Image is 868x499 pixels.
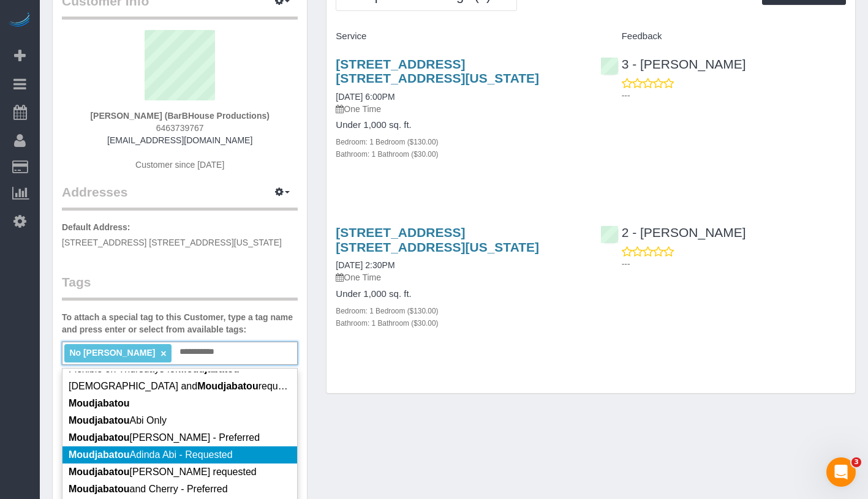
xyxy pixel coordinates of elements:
[69,348,155,358] span: No [PERSON_NAME]
[600,31,846,42] h4: Feedback
[69,449,233,460] span: Adinda Abi - Requested
[336,103,581,115] p: One Time
[69,415,130,426] em: Moudjabatou
[69,381,302,391] span: [DEMOGRAPHIC_DATA] and requested
[69,398,130,408] em: Moudjabatou
[69,432,130,443] em: Moudjabatou
[69,467,257,477] span: [PERSON_NAME] requested
[69,484,228,494] span: and Cherry - Preferred
[336,225,539,253] a: [STREET_ADDRESS] [STREET_ADDRESS][US_STATE]
[62,273,298,301] legend: Tags
[62,221,130,233] label: Default Address:
[7,12,32,29] img: Automaid Logo
[336,31,581,42] h4: Service
[69,484,130,494] em: Moudjabatou
[69,449,130,460] em: Moudjabatou
[336,92,394,102] a: [DATE] 6:00PM
[156,123,204,133] span: 6463739767
[336,150,438,159] small: Bathroom: 1 Bathroom ($30.00)
[336,57,539,85] a: [STREET_ADDRESS] [STREET_ADDRESS][US_STATE]
[336,120,581,130] h4: Under 1,000 sq. ft.
[69,364,240,374] span: Flexible on Thursdays for
[62,311,298,336] label: To attach a special tag to this Customer, type a tag name and press enter or select from availabl...
[826,457,856,487] iframe: Intercom live chat
[197,381,259,391] em: Moudjabatou
[69,415,167,426] span: Abi Only
[62,238,282,247] span: [STREET_ADDRESS] [STREET_ADDRESS][US_STATE]
[336,271,581,283] p: One Time
[851,457,861,467] span: 3
[160,348,166,359] a: ×
[336,138,438,146] small: Bedroom: 1 Bedroom ($130.00)
[107,135,252,145] a: [EMAIL_ADDRESS][DOMAIN_NAME]
[622,258,846,270] p: ---
[336,289,581,299] h4: Under 1,000 sq. ft.
[178,364,240,374] em: Moudjabatou
[336,319,438,328] small: Bathroom: 1 Bathroom ($30.00)
[69,467,130,477] em: Moudjabatou
[336,260,394,270] a: [DATE] 2:30PM
[90,111,269,121] strong: [PERSON_NAME] (BarBHouse Productions)
[600,225,746,239] a: 2 - [PERSON_NAME]
[622,89,846,102] p: ---
[336,307,438,315] small: Bedroom: 1 Bedroom ($130.00)
[69,432,260,443] span: [PERSON_NAME] - Preferred
[135,160,224,170] span: Customer since [DATE]
[600,57,746,71] a: 3 - [PERSON_NAME]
